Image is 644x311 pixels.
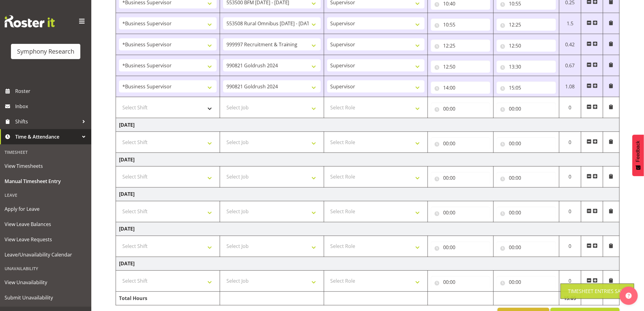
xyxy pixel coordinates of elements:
input: Click to select... [497,137,556,150]
td: 1.5 [559,13,581,34]
a: Submit Unavailability [2,290,90,305]
span: View Leave Balances [5,220,87,229]
span: Leave/Unavailability Calendar [5,250,87,259]
span: Apply for Leave [5,204,87,214]
span: Shifts [15,117,79,126]
td: 0.42 [559,34,581,55]
td: [DATE] [116,118,620,132]
td: 15.09 [559,292,581,306]
span: View Timesheets [5,161,87,171]
td: 0 [559,236,581,257]
div: Unavailability [2,262,90,275]
td: 0 [559,201,581,222]
div: Timesheet Entries Save [568,288,627,295]
input: Click to select... [497,40,556,52]
a: View Unavailability [2,275,90,290]
td: 0 [559,132,581,153]
img: Rosterit website logo [5,15,55,27]
span: Submit Unavailability [5,293,87,302]
span: Roster [15,87,88,96]
input: Click to select... [431,137,490,150]
div: Timesheet [2,146,90,158]
input: Click to select... [497,82,556,94]
td: 1.08 [559,76,581,97]
td: [DATE] [116,153,620,167]
span: Manual Timesheet Entry [5,177,87,186]
span: Time & Attendance [15,132,79,141]
input: Click to select... [497,172,556,184]
td: 0 [559,271,581,292]
span: View Unavailability [5,278,87,287]
input: Click to select... [497,103,556,115]
button: Feedback - Show survey [632,135,644,176]
a: Apply for Leave [2,201,90,217]
a: Manual Timesheet Entry [2,174,90,189]
input: Click to select... [431,40,490,52]
input: Click to select... [431,207,490,219]
input: Click to select... [497,242,556,254]
input: Click to select... [431,19,490,31]
td: [DATE] [116,188,620,201]
span: Feedback [635,141,641,162]
div: Leave [2,189,90,201]
span: Inbox [15,102,88,111]
input: Click to select... [431,172,490,184]
a: Leave/Unavailability Calendar [2,247,90,262]
td: 0 [559,97,581,118]
td: [DATE] [116,222,620,236]
input: Click to select... [497,19,556,31]
input: Click to select... [497,61,556,73]
a: View Leave Balances [2,217,90,232]
a: View Timesheets [2,158,90,174]
input: Click to select... [431,103,490,115]
input: Click to select... [497,276,556,288]
span: View Leave Requests [5,235,87,244]
td: 0.67 [559,55,581,76]
input: Click to select... [431,276,490,288]
input: Click to select... [431,242,490,254]
td: 0 [559,167,581,188]
img: help-xxl-2.png [626,293,632,299]
div: Symphony Research [17,47,74,56]
input: Click to select... [431,82,490,94]
td: [DATE] [116,257,620,271]
input: Click to select... [431,61,490,73]
input: Click to select... [497,207,556,219]
a: View Leave Requests [2,232,90,247]
td: Total Hours [116,292,220,306]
